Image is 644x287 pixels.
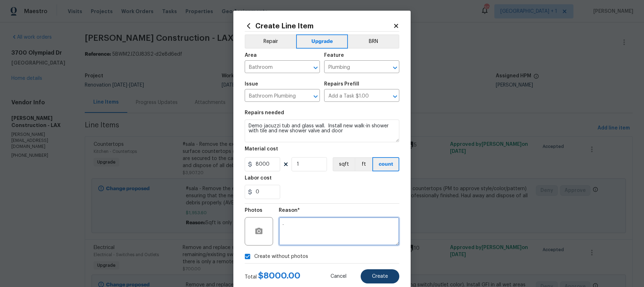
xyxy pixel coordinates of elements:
[245,22,393,30] h2: Create Line Item
[372,157,399,171] button: count
[245,147,278,151] h5: Material cost
[245,272,300,281] div: Total
[254,253,308,260] span: Create without photos
[245,34,296,49] button: Repair
[390,92,400,101] button: Open
[333,157,355,171] button: sqft
[311,63,321,73] button: Open
[324,82,359,87] h5: Repairs Prefill
[361,269,399,283] button: Create
[319,269,358,283] button: Cancel
[245,82,258,87] h5: Issue
[279,208,300,213] h5: Reason*
[331,274,346,279] span: Cancel
[245,208,262,213] h5: Photos
[245,53,257,58] h5: Area
[355,157,372,171] button: ft
[348,34,399,49] button: BRN
[372,274,388,279] span: Create
[258,271,300,280] span: $ 8000.00
[245,176,272,181] h5: Labor cost
[296,34,348,49] button: Upgrade
[390,63,400,73] button: Open
[245,110,284,115] h5: Repairs needed
[279,217,399,245] textarea: .
[311,92,321,101] button: Open
[245,120,399,142] textarea: Demo jacuzzi tub and glass wall. Install new walk-in shower with tile and new shower valve and door
[324,53,344,58] h5: Feature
